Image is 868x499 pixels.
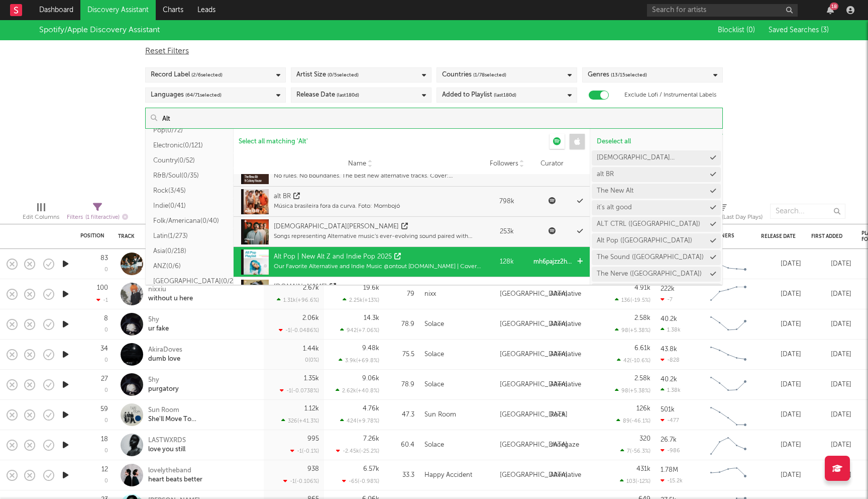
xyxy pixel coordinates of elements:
[337,89,359,101] span: (last 180 d)
[148,376,179,394] a: 5hypurgatory
[661,326,681,333] div: 1.38k
[148,355,182,364] div: dumb love
[148,406,256,424] a: Sun RoomShe'll Move To [GEOGRAPHIC_DATA]
[363,466,379,472] div: 6.57k
[146,138,234,153] button: Electronic(0/121)
[811,258,851,270] div: [DATE]
[96,297,108,303] div: -1
[611,69,647,81] span: ( 13 / 15 selected)
[148,346,182,364] a: AkiraDovesdumb love
[148,406,256,415] div: Sun Room
[151,69,223,81] div: Record Label
[281,418,319,424] div: 326 ( +41.3 % )
[769,27,829,34] span: Saved Searches
[363,436,379,442] div: 7.26k
[424,288,436,300] div: nixx
[305,358,319,363] div: 0 ( 0 % )
[592,134,721,149] button: Deselect all
[811,409,851,421] div: [DATE]
[811,233,846,239] div: First Added
[389,379,414,391] div: 78.9
[274,262,482,271] div: Our Favorite Alternative and Indie Music @ontout [DOMAIN_NAME] | Cover: [PERSON_NAME] | Alt Pop i...
[487,257,527,267] div: 128k
[490,160,518,168] span: Followers
[424,409,456,421] div: Sun Room
[191,69,223,81] span: ( 2 / 6 selected)
[185,89,222,101] span: ( 64 / 71 selected)
[811,469,851,481] div: [DATE]
[597,138,631,145] span: Deselect all
[597,254,704,261] div: The Sound ([GEOGRAPHIC_DATA])
[157,108,722,128] input: Search for playlists...
[683,211,763,223] div: Last Day Plays (Last Day Plays)
[23,211,59,223] div: Edit Columns
[811,318,851,330] div: [DATE]
[67,211,128,224] div: Filters
[343,297,379,303] div: 2.25k ( +13 % )
[342,478,379,484] div: -65 ( -0.98 % )
[500,379,568,391] div: [GEOGRAPHIC_DATA]
[550,469,581,481] div: Alternative
[487,227,527,237] div: 253k
[274,202,400,211] div: Música brasileira fora da curva. Foto: Mombojó
[234,134,313,149] button: Select all matching 'Alt'
[500,288,568,300] div: [GEOGRAPHIC_DATA]
[761,318,801,330] div: [DATE]
[487,197,527,207] div: 798k
[148,466,202,475] div: lovelytheband
[639,436,650,442] div: 320
[706,372,751,397] svg: Chart title
[616,418,650,424] div: 89 ( -46.1 % )
[550,439,579,451] div: shoegaze
[592,167,721,182] button: alt BR
[592,184,721,199] button: The New Alt
[148,385,179,394] div: purgatory
[746,27,755,34] span: ( 0 )
[328,69,359,81] span: ( 0 / 5 selected)
[363,405,379,412] div: 4.76k
[364,315,379,321] div: 14.3k
[661,286,675,292] div: 222k
[424,469,472,481] div: Happy Accident
[661,376,677,383] div: 40.2k
[283,478,319,484] div: -1 ( -0.106 % )
[303,346,319,352] div: 1.44k
[761,379,801,391] div: [DATE]
[146,198,234,213] button: Indie(0/41)
[146,153,234,168] button: Country(0/52)
[592,233,721,248] button: Alt Pop ([GEOGRAPHIC_DATA])
[148,346,182,355] div: AkiraDoves
[620,478,650,484] div: 103 ( -12 % )
[706,463,751,488] svg: Chart title
[761,288,801,300] div: [DATE]
[500,469,568,481] div: [GEOGRAPHIC_DATA]
[661,467,678,473] div: 1.78M
[424,349,444,361] div: Solace
[706,282,751,307] svg: Chart title
[532,159,572,169] div: Curator
[634,285,650,291] div: 4.91k
[636,405,650,412] div: 126k
[145,45,723,57] div: Reset Filters
[592,267,721,282] button: The Nerve ([GEOGRAPHIC_DATA])
[146,183,234,198] button: Rock(3/45)
[592,200,721,215] button: it's alt good
[336,448,379,454] div: -2.45k ( -25.2 % )
[761,469,801,481] div: [DATE]
[389,409,414,421] div: 47.3
[339,357,379,364] div: 3.9k ( +69.8 % )
[661,406,675,413] div: 501k
[104,327,108,333] div: 0
[706,312,751,337] svg: Chart title
[146,168,234,183] button: R&B/Soul(0/35)
[634,345,650,352] div: 6.61k
[766,26,829,34] button: Saved Searches (3)
[597,237,692,244] div: Alt Pop ([GEOGRAPHIC_DATA])
[718,27,755,34] span: Blocklist
[146,228,234,243] button: Latin(1/273)
[592,250,721,265] button: The Sound ([GEOGRAPHIC_DATA])
[274,222,399,232] div: [DEMOGRAPHIC_DATA][PERSON_NAME]
[85,215,120,220] span: ( 1 filter active)
[597,154,706,161] a: [DEMOGRAPHIC_DATA][PERSON_NAME]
